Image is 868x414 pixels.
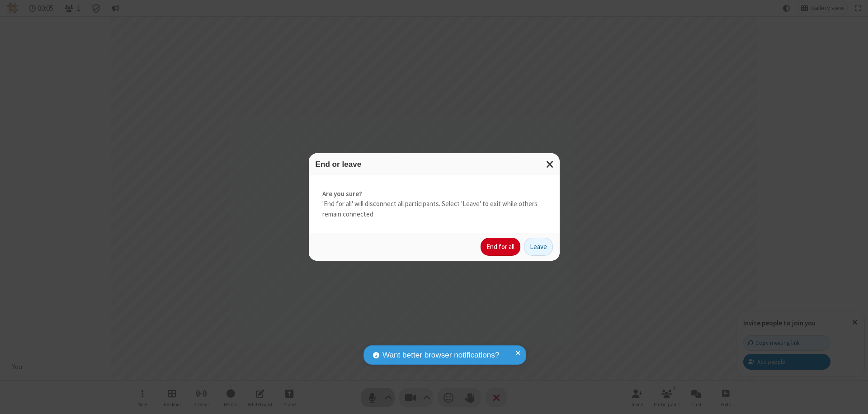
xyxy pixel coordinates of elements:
button: End for all [481,238,520,256]
button: Close modal [541,153,560,175]
strong: Are you sure? [322,189,546,199]
h3: End or leave [316,160,553,169]
span: Want better browser notifications? [382,349,499,361]
button: Leave [524,238,553,256]
div: 'End for all' will disconnect all participants. Select 'Leave' to exit while others remain connec... [309,175,560,233]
